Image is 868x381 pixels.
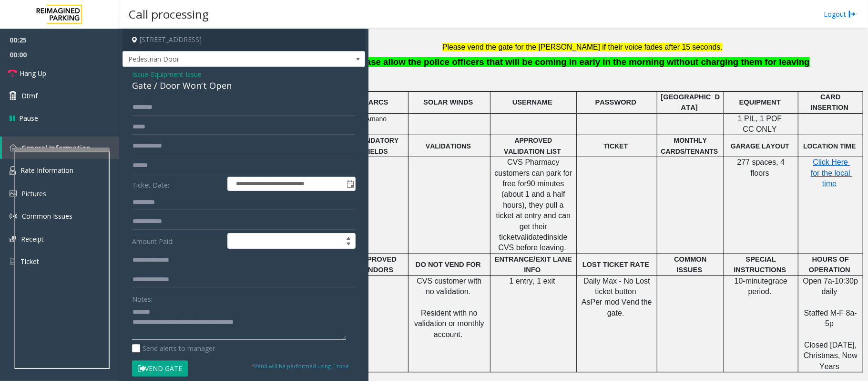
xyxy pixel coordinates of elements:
span: HOURS OF OPERATION [809,255,851,274]
span: ENTRANCE/EXIT LANE INFO [495,255,574,274]
a: Logout [824,9,856,19]
span: - [148,70,202,79]
span: Decrease value [342,241,355,249]
span: MONTHLY CARDS/TENANTS [661,137,718,155]
span: CVS customer with no validation. [417,277,484,296]
span: Dtmf [21,91,38,101]
span: Staffed M-F 8a-5p [804,309,857,328]
span: PASSWORD [595,98,636,106]
span: Pause [19,113,38,123]
span: SOLAR WINDS [423,98,473,106]
label: Send alerts to manager [132,343,215,353]
span: 10-minute [735,277,768,285]
span: 277 spaces, 4 floors [737,158,787,177]
span: GARAGE LAYOUT [731,142,789,150]
img: 'icon' [10,236,16,242]
span: CVS Pharmacy customers can park for free for [495,158,574,188]
span: grace period. [748,277,790,296]
label: Ticket Date: [130,177,225,191]
img: 'icon' [10,257,16,266]
span: Please allow the police officers that will be coming in early in the morning without charging the... [353,57,810,67]
span: MANDATORY FIELDS [355,137,400,155]
img: 'icon' [10,190,17,197]
label: Notes: [132,291,153,304]
span: Per mod Vend the gate. [591,298,654,317]
span: Increase value [342,233,355,241]
span: Click Here for the local time [811,158,852,188]
span: CARD INSERTION [810,93,848,111]
span: As [582,298,591,306]
h4: [STREET_ADDRESS] [123,29,365,51]
span: APPROVED VENDORS [357,255,398,274]
img: logout [848,9,856,19]
span: LOST TICKET RATE [582,261,649,268]
span: 90 minutes (about 1 and a half hours) [501,180,567,209]
span: 1 entry, 1 exit [510,277,555,285]
img: 'icon' [10,144,17,151]
span: Closed [DATE], Christmas, New Years [804,341,859,370]
button: Vend Gate [132,360,188,377]
div: Gate / Door Won't Open [132,79,356,92]
span: Pedestrian Door [123,52,317,67]
span: General Information [21,143,91,152]
span: CC ONLY [743,125,777,133]
span: COMMON ISSUES [674,255,708,274]
span: DO NOT VEND FOR [416,261,481,268]
span: Toggle popup [345,177,355,190]
span: Resident with no validation or monthly account. [414,309,486,339]
span: Amano [366,115,387,123]
span: EQUIPMENT [739,98,781,106]
span: PARCS [364,98,388,106]
span: validated [517,233,548,241]
a: Click Here for the local time [811,159,852,188]
font: Please vend the gate for the [PERSON_NAME] if their voice fades after 15 seconds. [442,43,722,51]
span: TICKET [604,142,628,150]
a: General Information [2,137,119,159]
h3: Call processing [124,2,214,26]
label: Amount Paid: [130,233,225,249]
span: Equipment Issue [151,69,202,79]
span: Daily Max - No Lost ticket button [583,277,652,296]
span: USERNAME [512,98,552,106]
span: LOCATION TIME [803,142,856,150]
span: [GEOGRAPHIC_DATA] [661,93,720,111]
span: Open 7a-10:30p daily [803,277,860,296]
img: 'icon' [10,166,16,175]
span: Issue [132,69,148,79]
span: APPROVED VALIDATION LIST [504,137,561,155]
span: SPECIAL INSTRUCTIONS [734,255,786,274]
img: 'icon' [10,212,17,220]
span: Hang Up [20,68,46,78]
span: VALIDATIONS [426,142,471,150]
small: Vend will be performed using 1 tone [251,362,349,370]
span: 1 PIL, 1 POF [738,115,782,123]
span: , they pull a ticket at entry and can get their ticket [496,201,573,241]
